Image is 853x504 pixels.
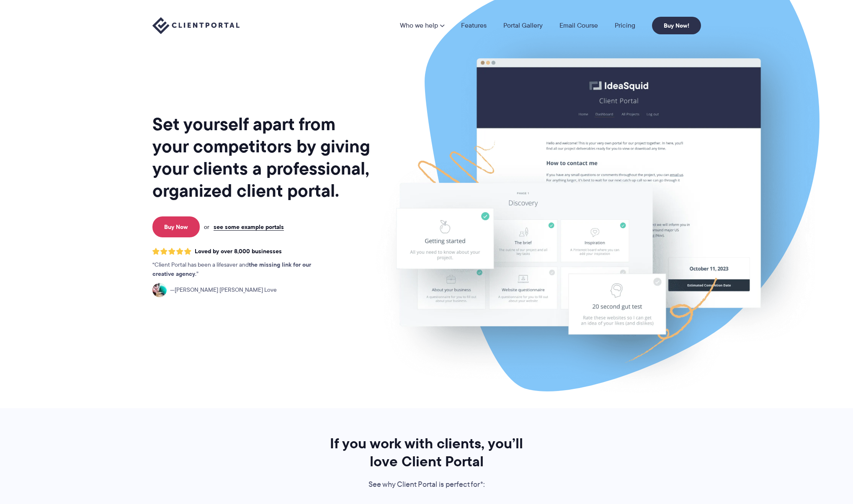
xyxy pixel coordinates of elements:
[152,113,372,202] h1: Set yourself apart from your competitors by giving your clients a professional, organized client ...
[195,248,282,255] span: Loved by over 8,000 businesses
[319,478,535,491] p: See why Client Portal is perfect for*:
[559,22,598,29] a: Email Course
[319,435,535,471] h2: If you work with clients, you’ll love Client Portal
[204,223,209,231] span: or
[152,260,328,279] p: Client Portal has been a lifesaver and .
[461,22,487,29] a: Features
[400,22,444,29] a: Who we help
[152,216,200,237] a: Buy Now
[152,260,311,278] strong: the missing link for our creative agency
[615,22,635,29] a: Pricing
[652,17,701,34] a: Buy Now!
[170,285,277,295] span: [PERSON_NAME] [PERSON_NAME] Love
[214,223,284,231] a: see some example portals
[503,22,543,29] a: Portal Gallery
